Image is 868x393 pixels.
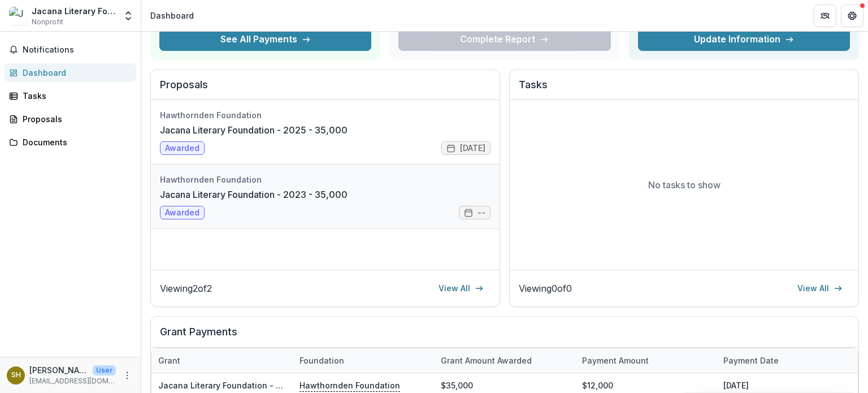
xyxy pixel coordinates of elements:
button: Get Help [841,5,863,27]
div: Foundation [293,348,434,373]
div: Dashboard [150,10,194,21]
div: Grant [151,355,187,366]
div: Jacana Literary Foundation [32,5,116,17]
button: Notifications [5,41,136,59]
a: Proposals [5,110,136,128]
div: Grant amount awarded [434,355,539,366]
h2: Grant Payments [160,326,849,347]
a: Update Information [638,28,850,51]
a: Documents [5,133,136,152]
nav: breadcrumb [146,7,198,24]
button: See All Payments [159,28,371,51]
h2: Tasks [519,79,849,100]
p: [EMAIL_ADDRESS][DOMAIN_NAME] [29,376,116,386]
div: Shay Heydenrych [11,372,21,379]
p: [PERSON_NAME] [29,364,88,376]
div: Documents [23,136,127,148]
a: Tasks [5,87,136,105]
p: Hawthornden Foundation [300,379,400,391]
p: Viewing 2 of 2 [160,282,212,295]
div: Foundation [293,355,351,366]
button: More [120,369,134,382]
div: Grant amount awarded [434,348,575,373]
div: Payment date [717,348,858,373]
div: Tasks [23,90,127,102]
div: Payment Amount [575,355,656,366]
a: Jacana Literary Foundation - 2025 - 35,000 [160,123,348,137]
span: Notifications [23,45,132,55]
img: Jacana Literary Foundation [9,7,27,25]
a: View All [791,279,849,297]
a: View All [432,279,491,297]
h2: Proposals [160,79,491,100]
div: Proposals [23,113,127,125]
div: Payment date [717,355,785,366]
div: Payment Amount [575,348,717,373]
span: Nonprofit [32,17,63,27]
a: Jacana Literary Foundation - 2023 - 35,000 [160,188,348,201]
p: Viewing 0 of 0 [519,282,572,295]
div: Dashboard [23,67,127,79]
button: Partners [814,5,836,27]
a: Dashboard [5,63,136,82]
p: No tasks to show [648,178,721,192]
div: Grant [151,348,293,373]
p: User [93,365,116,375]
button: Open entity switcher [120,5,136,27]
a: Jacana Literary Foundation - 2025 - 35,000 [158,381,331,390]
